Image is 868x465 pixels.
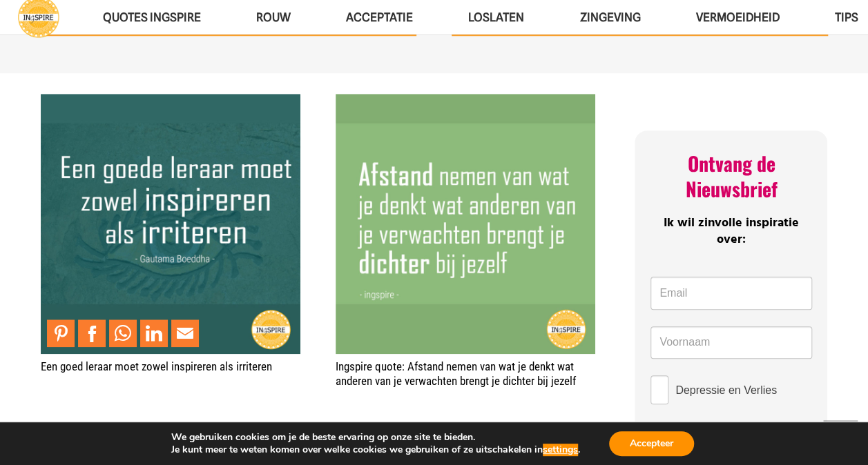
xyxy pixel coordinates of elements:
a: Share to Facebook [78,319,106,347]
button: Accepteer [609,431,694,456]
a: Pin to Pinterest [47,319,75,347]
span: TIPS [834,10,858,24]
a: Ingspire quote: Afstand nemen van wat je denkt wat anderen van je verwachten brengt je dichter bi... [336,94,595,353]
span: Zingeving [579,10,640,24]
li: WhatsApp [109,319,140,347]
a: Share to LinkedIn [140,319,168,347]
li: Pinterest [47,319,78,347]
img: Mooie spreuk! : Afstand nemen van wat je denkt wat anderen van je verwachten brengt je dichter bi... [336,94,595,353]
a: Terug naar top [823,420,858,455]
a: Mail to Email This [171,319,199,347]
li: Email This [171,319,202,347]
span: Ik wil zinvolle inspiratie over: [664,213,799,249]
a: Share to WhatsApp [109,319,137,347]
span: Loslaten [468,10,524,24]
a: Een goed leraar moet zowel inspireren als irriteren [41,359,272,373]
p: We gebruiken cookies om je de beste ervaring op onze site te bieden. [171,431,580,444]
span: Ontvang de Nieuwsbrief [685,149,777,202]
input: Voornaam [650,326,811,359]
li: LinkedIn [140,319,171,347]
a: Een goed leraar moet zowel inspireren als irriteren [41,94,300,353]
span: VERMOEIDHEID [695,10,779,24]
input: Email [650,277,811,310]
span: Acceptatie [346,10,413,24]
input: Depressie en Verlies [650,375,668,404]
li: Facebook [78,319,109,347]
span: ROUW [256,10,291,24]
button: settings [543,444,578,456]
span: Depressie en Verlies [675,382,777,399]
span: QUOTES INGSPIRE [103,10,201,24]
img: Wijsheid van Boeddha: Een goed leraar moet zowel inspireren als irriteren [41,94,300,353]
p: Je kunt meer te weten komen over welke cookies we gebruiken of ze uitschakelen in . [171,444,580,456]
a: Ingspire quote: Afstand nemen van wat je denkt wat anderen van je verwachten brengt je dichter bi... [336,359,576,387]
